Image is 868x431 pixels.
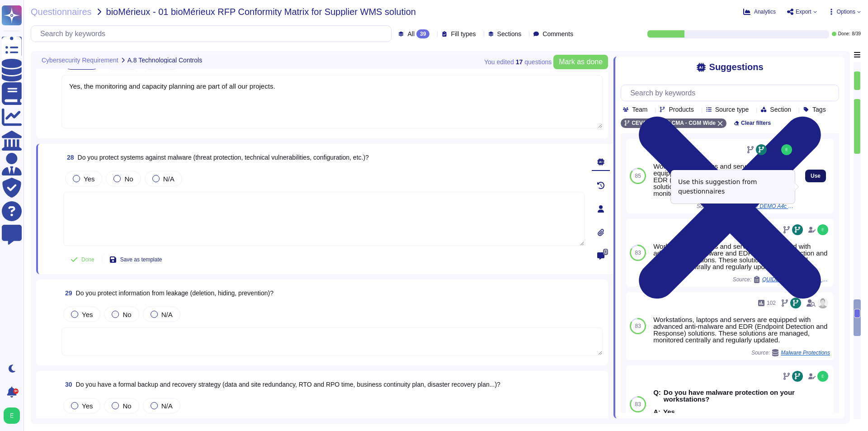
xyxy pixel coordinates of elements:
span: Mark as done [559,58,603,66]
span: Cybersecurity Requirement [42,57,118,63]
div: Use this suggestion from questionnaires [671,170,795,204]
b: Q: [653,389,661,403]
button: Mark as done [553,55,608,69]
span: Sections [497,31,522,37]
button: Analytics [743,8,776,15]
textarea: Yes, the monitoring and capacity planning are part of all our projects. [61,75,603,128]
img: user [817,371,828,382]
span: Do you protect information from leakage (deletion, hiding, prevention)? [76,289,274,297]
span: N/A [161,402,173,410]
img: user [781,144,792,155]
span: 83 [635,402,641,407]
span: Done [81,257,94,262]
span: 29 [61,290,72,296]
span: Yes [82,311,93,318]
button: Use [805,170,826,182]
div: 9+ [13,388,19,394]
img: user [4,407,20,424]
span: Analytics [754,9,776,14]
span: bioMérieux - 01 bioMérieux RFP Conformity Matrix for Supplier WMS solution [106,7,416,16]
span: Fill types [451,31,476,37]
span: Save as template [120,257,162,262]
span: N/A [161,311,173,318]
span: Yes [82,402,93,410]
span: No [123,402,131,410]
span: Done: [838,32,850,36]
span: 30 [61,381,72,388]
span: Options [837,9,855,14]
img: user [817,224,828,235]
span: Questionnaires [31,7,92,16]
span: 8 / 39 [852,32,861,36]
span: 83 [635,250,641,256]
button: Save as template [102,251,170,269]
span: Use [811,173,821,179]
span: All [407,31,415,37]
b: 17 [516,59,523,65]
span: 83 [635,323,641,329]
span: No [123,311,131,318]
span: Comments [542,31,573,37]
b: Yes [663,408,675,415]
span: A.8 Technological Controls [127,57,203,63]
span: N/A [163,175,175,183]
span: 85 [635,173,641,179]
span: Do you protect systems against malware (threat protection, technical vulnerabilities, configurati... [78,154,369,161]
span: 28 [63,154,74,161]
span: Yes [84,175,94,183]
img: user [817,298,828,308]
input: Search by keywords [36,26,391,42]
input: Search by keywords [626,85,839,101]
span: 0 [603,249,608,255]
b: A: [653,408,660,415]
button: Done [63,251,102,269]
button: user [2,406,26,426]
b: Do you have malware protection on your workstations? [664,389,830,403]
div: 39 [416,29,429,38]
span: You edited question s [484,59,552,65]
span: Export [796,9,811,14]
span: No [124,175,133,183]
span: Do you have a formal backup and recovery strategy (data and site redundancy, RTO and RPO time, bu... [76,381,500,388]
